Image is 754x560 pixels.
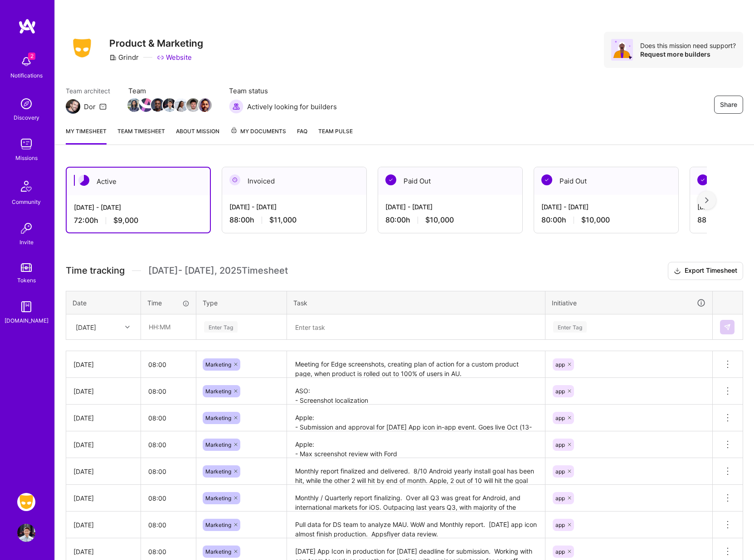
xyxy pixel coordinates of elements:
div: [DOMAIN_NAME] [5,316,49,325]
img: Company Logo [66,36,98,60]
div: Community [12,197,41,207]
span: Team architect [66,86,110,96]
span: Marketing [205,388,231,395]
span: $11,000 [269,215,297,225]
a: Team Member Avatar [175,97,187,113]
span: Marketing [205,441,231,448]
div: [DATE] [73,493,133,503]
div: 80:00 h [385,215,515,225]
img: Team Member Avatar [163,98,176,112]
span: Time tracking [66,265,125,276]
span: Marketing [205,415,231,421]
span: app [555,361,565,368]
div: [DATE] [73,413,133,423]
a: My Documents [230,126,286,145]
div: Dor [84,102,96,111]
button: Share [714,96,743,114]
div: Missions [15,153,38,163]
div: Time [147,298,190,308]
span: app [555,495,565,502]
textarea: Meeting for Edge screenshots, creating plan of action for a custom product page, when product is ... [288,352,544,377]
img: User Avatar [17,524,35,542]
input: HH:MM [141,315,195,339]
img: tokens [21,263,32,272]
textarea: Monthly report finalized and delivered. 8/10 Android yearly install goal has been hit, while the ... [288,459,544,484]
a: Team Member Avatar [140,97,152,113]
div: [DATE] [73,467,133,476]
img: Active [78,175,89,186]
a: My timesheet [66,126,107,145]
span: Marketing [205,548,231,555]
a: Team Member Avatar [128,97,140,113]
a: Team Member Avatar [199,97,211,113]
div: [DATE] - [DATE] [541,202,671,212]
img: discovery [17,95,35,113]
a: Team Member Avatar [152,97,164,113]
div: [DATE] [73,547,133,556]
img: right [705,197,709,203]
img: Actively looking for builders [229,99,243,114]
div: Discovery [14,113,39,122]
div: 80:00 h [541,215,671,225]
input: HH:MM [141,513,196,537]
span: Share [720,100,737,109]
img: Invoiced [229,174,240,185]
span: app [555,468,565,475]
i: icon Chevron [125,325,130,329]
div: Notifications [10,71,43,80]
div: Paid Out [534,167,678,195]
span: app [555,548,565,555]
span: $10,000 [581,215,610,225]
input: HH:MM [141,433,196,457]
img: Avatar [611,39,633,61]
textarea: Apple: - Max screenshot review with Ford - Working with [PERSON_NAME] on Australia product page G... [288,432,544,457]
img: Grindr: Product & Marketing [17,493,35,511]
a: User Avatar [15,524,38,542]
span: app [555,521,565,528]
span: Team status [229,86,337,96]
a: FAQ [297,126,307,145]
a: Grindr: Product & Marketing [15,493,38,511]
a: Team timesheet [117,126,165,145]
a: Team Member Avatar [187,97,199,113]
div: [DATE] [73,440,133,449]
img: Team Member Avatar [151,98,165,112]
div: [DATE] [73,520,133,530]
textarea: Monthly / Quarterly report finalizing. Over all Q3 was great for Android, and international marke... [288,486,544,511]
img: Community [15,175,37,197]
div: Paid Out [378,167,522,195]
span: app [555,415,565,421]
div: Active [67,168,210,195]
span: Team Pulse [318,128,353,135]
div: Enter Tag [204,320,238,334]
a: Team Pulse [318,126,353,145]
div: 72:00 h [74,216,203,225]
input: HH:MM [141,379,196,403]
textarea: ASO: - Screenshot localization - A/B Testing - Strategize Custom Product Page for Edge [DATE] App... [288,379,544,404]
a: Website [157,53,192,62]
textarea: Apple: - Submission and approval for [DATE] App icon in-app event. Goes live Oct (13-31) - 25.17.... [288,406,544,430]
div: Enter Tag [553,320,587,334]
img: Paid Out [697,174,708,185]
img: Team Architect [66,99,80,114]
div: Tokens [17,275,36,285]
input: HH:MM [141,406,196,430]
span: [DATE] - [DATE] , 2025 Timesheet [148,265,288,276]
img: bell [17,53,35,71]
th: Task [287,291,545,314]
span: Actively looking for builders [247,102,337,111]
div: [DATE] - [DATE] [229,202,359,212]
span: app [555,388,565,395]
div: Invoiced [222,167,366,195]
h3: Product & Marketing [109,38,203,49]
div: [DATE] [76,322,96,332]
img: Submit [724,323,731,331]
span: $9,000 [113,216,138,225]
span: My Documents [230,126,286,136]
span: 2 [28,53,35,60]
img: Team Member Avatar [198,98,212,112]
i: icon Download [674,266,681,276]
input: HH:MM [141,352,196,377]
span: $10,000 [425,215,454,225]
img: Paid Out [385,174,396,185]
